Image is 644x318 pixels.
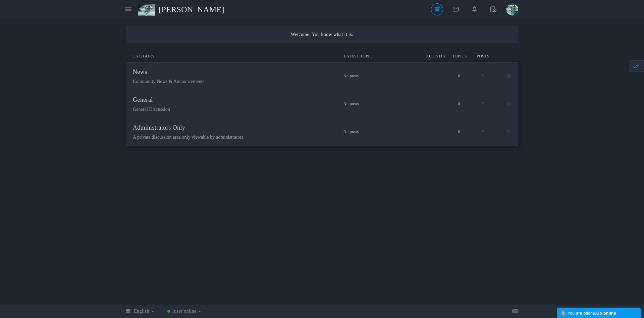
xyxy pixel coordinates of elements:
[482,101,484,106] span: 0
[424,53,448,59] span: Activity
[133,98,153,103] a: General
[596,311,616,316] strong: Go online
[133,126,185,131] a: Administrators Only
[560,309,637,316] div: You are offline.
[133,70,147,75] a: News
[343,101,447,106] i: No posts
[471,53,495,59] li: Posts
[133,124,185,131] span: Administrators Only
[482,74,484,78] span: 0
[448,53,471,59] li: Topics
[133,96,153,103] span: General
[133,31,511,38] div: Welcome. You know what it is.
[506,3,518,15] img: crop_-2.jpg
[343,74,447,79] i: No posts
[343,129,447,134] i: No posts
[458,74,460,78] span: 0
[344,54,372,58] span: Latest Topic
[133,69,147,75] span: News
[167,309,201,314] a: 1
[134,309,149,314] span: English
[458,129,460,134] span: 0
[138,4,159,16] img: icon.jpg
[159,2,229,17] span: [PERSON_NAME]
[138,2,229,17] a: [PERSON_NAME]
[174,309,196,314] span: user online
[482,129,484,134] span: 0
[458,101,460,106] span: 0
[132,53,330,59] li: Category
